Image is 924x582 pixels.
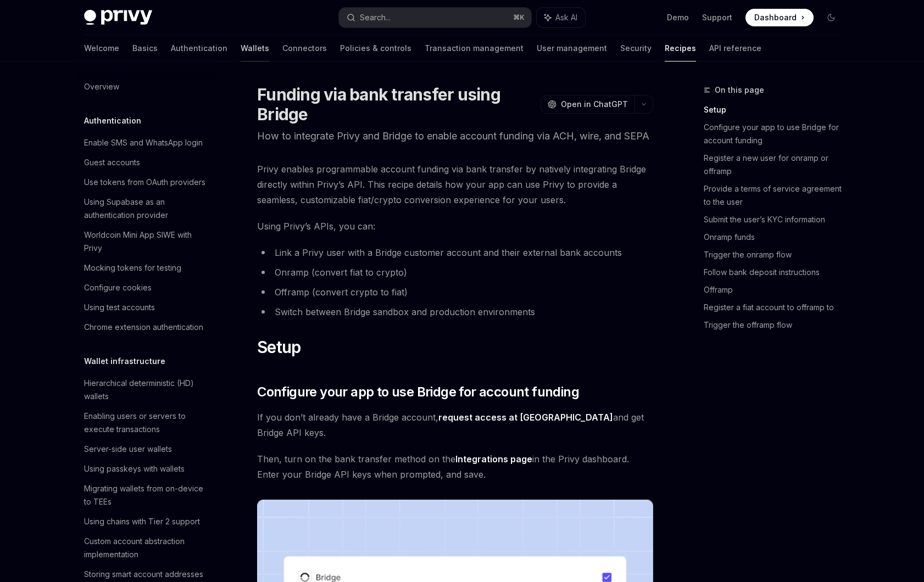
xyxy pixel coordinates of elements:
[257,85,536,124] h1: Funding via bank transfer using Bridge
[84,114,141,127] h5: Authentication
[84,462,185,475] div: Using passkeys with wallets
[754,12,797,23] span: Dashboard
[257,161,653,208] span: Privy enables programmable account funding via bank transfer by natively integrating Bridge direc...
[822,9,840,26] button: Toggle dark mode
[75,153,216,172] a: Guest accounts
[84,281,152,294] div: Configure cookies
[257,383,579,401] span: Configure your app to use Bridge for account funding
[620,35,652,61] a: Security
[704,316,849,334] a: Trigger the offramp flow
[75,77,216,97] a: Overview
[715,83,764,97] span: On this page
[84,568,203,581] div: Storing smart account addresses
[241,35,269,61] a: Wallets
[75,298,216,317] a: Using test accounts
[75,439,216,459] a: Server-side user wallets
[84,515,200,528] div: Using chains with Tier 2 support
[84,35,119,61] a: Welcome
[75,373,216,406] a: Hierarchical deterministic (HD) wallets
[84,355,165,368] h5: Wallet infrastructure
[541,95,634,114] button: Open in ChatGPT
[704,281,849,299] a: Offramp
[704,246,849,264] a: Trigger the onramp flow
[84,195,209,222] div: Using Supabase as an authentication provider
[704,119,849,149] a: Configure your app to use Bridge for account funding
[75,317,216,337] a: Chrome extension authentication
[84,136,203,149] div: Enable SMS and WhatsApp login
[704,211,849,228] a: Submit the user’s KYC information
[282,35,327,61] a: Connectors
[257,245,653,260] li: Link a Privy user with a Bridge customer account and their external bank accounts
[75,133,216,153] a: Enable SMS and WhatsApp login
[455,454,532,465] a: Integrations page
[84,443,172,456] div: Server-side user wallets
[171,35,227,61] a: Authentication
[257,128,653,144] p: How to integrate Privy and Bridge to enable account funding via ACH, wire, and SEPA
[75,512,216,531] a: Using chains with Tier 2 support
[75,531,216,564] a: Custom account abstraction implementation
[257,284,653,300] li: Offramp (convert crypto to fiat)
[704,299,849,316] a: Register a fiat account to offramp to
[84,535,209,561] div: Custom account abstraction implementation
[84,482,209,508] div: Migrating wallets from on-device to TEEs
[75,278,216,298] a: Configure cookies
[84,377,209,403] div: Hierarchical deterministic (HD) wallets
[513,13,525,22] span: ⌘ K
[339,8,531,27] button: Search...⌘K
[704,101,849,119] a: Setup
[665,35,696,61] a: Recipes
[84,301,155,314] div: Using test accounts
[75,459,216,479] a: Using passkeys with wallets
[257,451,653,482] span: Then, turn on the bank transfer method on the in the Privy dashboard. Enter your Bridge API keys ...
[84,228,209,255] div: Worldcoin Mini App SIWE with Privy
[84,410,209,436] div: Enabling users or servers to execute transactions
[75,172,216,192] a: Use tokens from OAuth providers
[257,304,653,320] li: Switch between Bridge sandbox and production environments
[75,406,216,439] a: Enabling users or servers to execute transactions
[84,80,119,93] div: Overview
[75,225,216,258] a: Worldcoin Mini App SIWE with Privy
[84,176,205,189] div: Use tokens from OAuth providers
[537,35,607,61] a: User management
[537,8,585,27] button: Ask AI
[257,265,653,280] li: Onramp (convert fiat to crypto)
[257,219,653,234] span: Using Privy’s APIs, you can:
[704,228,849,246] a: Onramp funds
[704,180,849,211] a: Provide a terms of service agreement to the user
[84,321,203,334] div: Chrome extension authentication
[84,156,140,169] div: Guest accounts
[745,9,814,26] a: Dashboard
[704,264,849,281] a: Follow bank deposit instructions
[360,11,391,24] div: Search...
[438,412,613,423] a: request access at [GEOGRAPHIC_DATA]
[257,337,300,357] span: Setup
[84,261,181,275] div: Mocking tokens for testing
[702,12,732,23] a: Support
[257,410,653,440] span: If you don’t already have a Bridge account, and get Bridge API keys.
[132,35,158,61] a: Basics
[561,99,628,110] span: Open in ChatGPT
[667,12,689,23] a: Demo
[84,10,152,25] img: dark logo
[75,192,216,225] a: Using Supabase as an authentication provider
[75,258,216,278] a: Mocking tokens for testing
[704,149,849,180] a: Register a new user for onramp or offramp
[555,12,577,23] span: Ask AI
[709,35,761,61] a: API reference
[340,35,411,61] a: Policies & controls
[75,479,216,512] a: Migrating wallets from on-device to TEEs
[425,35,524,61] a: Transaction management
